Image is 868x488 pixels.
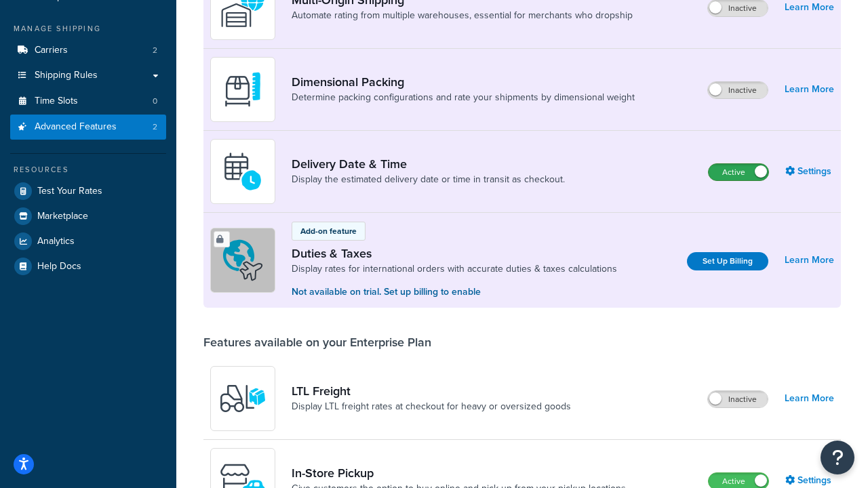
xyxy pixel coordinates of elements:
a: Dimensional Packing [292,75,635,89]
a: Learn More [785,80,834,99]
img: gfkeb5ejjkALwAAAABJRU5ErkJggg== [219,148,267,195]
span: Analytics [37,236,75,247]
a: Determine packing configurations and rate your shipments by dimensional weight [292,91,635,104]
a: Automate rating from multiple warehouses, essential for merchants who dropship [292,9,633,22]
span: Advanced Features [35,121,117,133]
a: Shipping Rules [10,63,166,88]
a: Carriers2 [10,38,166,63]
a: Test Your Rates [10,179,166,203]
div: Resources [10,164,166,176]
span: 2 [153,45,157,56]
a: Delivery Date & Time [292,157,565,171]
span: Help Docs [37,261,81,272]
a: Display LTL freight rates at checkout for heavy or oversized goods [292,400,571,413]
span: Marketplace [37,211,88,222]
a: Time Slots0 [10,89,166,114]
span: Test Your Rates [37,186,102,197]
li: Carriers [10,38,166,63]
button: Open Resource Center [821,441,854,474]
a: Settings [785,162,834,181]
a: LTL Freight [292,384,571,399]
span: Time Slots [35,96,78,107]
p: Add-on feature [300,225,357,237]
a: Display the estimated delivery date or time in transit as checkout. [292,173,565,186]
a: Duties & Taxes [292,246,617,261]
li: Advanced Features [10,115,166,140]
label: Inactive [708,82,768,98]
p: Not available on trial. Set up billing to enable [292,285,617,300]
li: Time Slots [10,89,166,114]
img: y79ZsPf0fXUFUhFXDzUgf+ktZg5F2+ohG75+v3d2s1D9TjoU8PiyCIluIjV41seZevKCRuEjTPPOKHJsQcmKCXGdfprl3L4q7... [219,375,267,422]
div: Features available on your Enterprise Plan [203,335,431,350]
a: Learn More [785,251,834,270]
a: Help Docs [10,254,166,279]
label: Inactive [708,391,768,407]
a: Display rates for international orders with accurate duties & taxes calculations [292,262,617,276]
span: Shipping Rules [35,70,98,81]
span: Carriers [35,45,68,56]
a: Marketplace [10,204,166,228]
a: Learn More [785,389,834,408]
div: Manage Shipping [10,23,166,35]
a: Set Up Billing [687,252,768,270]
img: DTVBYsAAAAAASUVORK5CYII= [219,66,267,113]
a: Advanced Features2 [10,115,166,140]
span: 0 [153,96,157,107]
a: Analytics [10,229,166,253]
a: In-Store Pickup [292,466,626,481]
span: 2 [153,121,157,133]
label: Active [709,164,768,180]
